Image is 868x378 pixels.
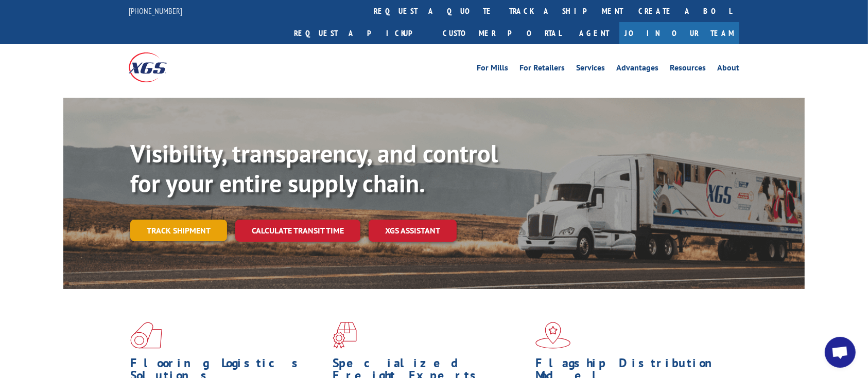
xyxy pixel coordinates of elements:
[369,220,457,242] a: XGS ASSISTANT
[130,220,227,241] a: Track shipment
[235,220,360,242] a: Calculate transit time
[519,64,565,75] a: For Retailers
[717,64,739,75] a: About
[130,137,498,199] b: Visibility, transparency, and control for your entire supply chain.
[619,22,739,44] a: Join Our Team
[129,6,182,16] a: [PHONE_NUMBER]
[435,22,569,44] a: Customer Portal
[333,322,357,349] img: xgs-icon-focused-on-flooring-red
[825,337,856,368] div: Open chat
[286,22,435,44] a: Request a pickup
[670,64,706,75] a: Resources
[535,322,571,349] img: xgs-icon-flagship-distribution-model-red
[616,64,658,75] a: Advantages
[477,64,508,75] a: For Mills
[569,22,619,44] a: Agent
[576,64,605,75] a: Services
[130,322,162,349] img: xgs-icon-total-supply-chain-intelligence-red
